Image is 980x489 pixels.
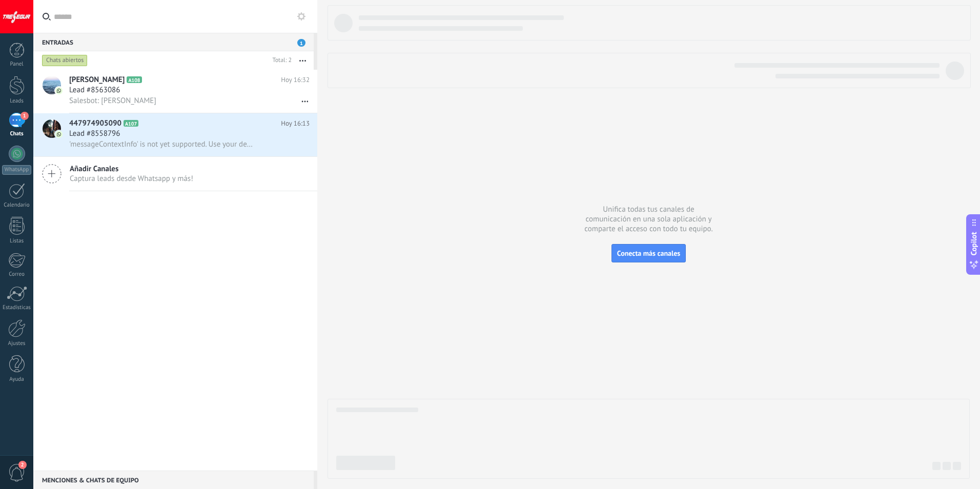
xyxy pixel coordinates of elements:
[611,244,686,262] button: Conecta más canales
[2,271,32,278] div: Correo
[2,165,31,175] div: WhatsApp
[2,238,32,244] div: Listas
[69,75,125,85] span: [PERSON_NAME]
[18,461,27,469] span: 2
[70,164,193,174] span: Añadir Canales
[969,232,979,256] span: Copilot
[269,55,292,66] div: Total: 2
[55,87,63,94] img: icon
[55,131,63,138] img: icon
[2,61,32,68] div: Panel
[127,76,141,83] span: A108
[297,39,305,47] span: 1
[70,174,193,184] span: Captura leads desde Whatsapp y más!
[33,471,314,489] div: Menciones & Chats de equipo
[2,98,32,105] div: Leads
[124,120,138,127] span: A107
[69,85,120,95] span: Lead #8563086
[292,51,314,70] button: Más
[42,54,88,67] div: Chats abiertos
[33,113,317,156] a: avataricon447974905090A107Hoy 16:13Lead #8558796'messageContextInfo' is not yet supported. Use yo...
[69,118,121,129] span: 447974905090
[69,139,253,149] span: 'messageContextInfo' is not yet supported. Use your device to view this message.
[69,96,156,106] span: Salesbot: [PERSON_NAME]
[2,304,32,311] div: Estadísticas
[33,70,317,113] a: avataricon[PERSON_NAME]A108Hoy 16:32Lead #8563086Salesbot: [PERSON_NAME]
[2,340,32,347] div: Ajustes
[2,202,32,209] div: Calendario
[2,131,32,137] div: Chats
[33,33,314,51] div: Entradas
[617,249,680,258] span: Conecta más canales
[281,75,310,85] span: Hoy 16:32
[2,376,32,383] div: Ayuda
[69,129,120,139] span: Lead #8558796
[281,118,310,129] span: Hoy 16:13
[21,112,29,120] span: 1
